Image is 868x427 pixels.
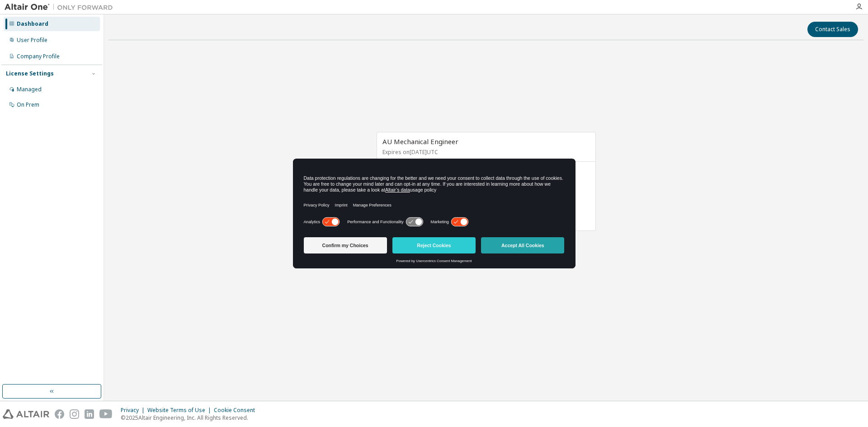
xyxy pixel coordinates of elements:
[17,20,48,28] div: Dashboard
[85,409,94,419] img: linkedin.svg
[3,409,49,419] img: altair_logo.svg
[121,414,260,422] p: © 2025 Altair Engineering, Inc. All Rights Reserved.
[17,53,60,60] div: Company Profile
[214,407,260,414] div: Cookie Consent
[121,407,147,414] div: Privacy
[70,409,79,419] img: instagram.svg
[5,3,118,12] img: Altair One
[807,22,858,37] button: Contact Sales
[382,137,458,146] span: AU Mechanical Engineer
[55,409,64,419] img: facebook.svg
[382,148,588,156] p: Expires on [DATE] UTC
[17,37,47,44] div: User Profile
[147,407,214,414] div: Website Terms of Use
[17,86,42,93] div: Managed
[17,101,39,108] div: On Prem
[6,70,54,77] div: License Settings
[99,409,113,419] img: youtube.svg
